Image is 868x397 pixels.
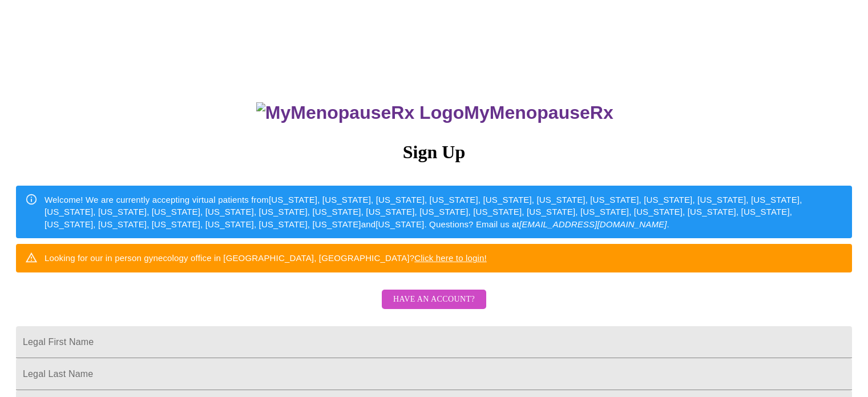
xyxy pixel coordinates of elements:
button: Have an account? [382,290,486,310]
h3: MyMenopauseRx [18,102,853,123]
div: Welcome! We are currently accepting virtual patients from [US_STATE], [US_STATE], [US_STATE], [US... [45,189,843,235]
em: [EMAIL_ADDRESS][DOMAIN_NAME] [519,219,667,229]
div: Looking for our in person gynecology office in [GEOGRAPHIC_DATA], [GEOGRAPHIC_DATA]? [45,247,487,268]
span: Have an account? [393,292,475,307]
a: Have an account? [379,302,489,312]
a: Click here to login! [414,253,487,263]
img: MyMenopauseRx Logo [256,102,464,123]
h3: Sign Up [16,142,852,163]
